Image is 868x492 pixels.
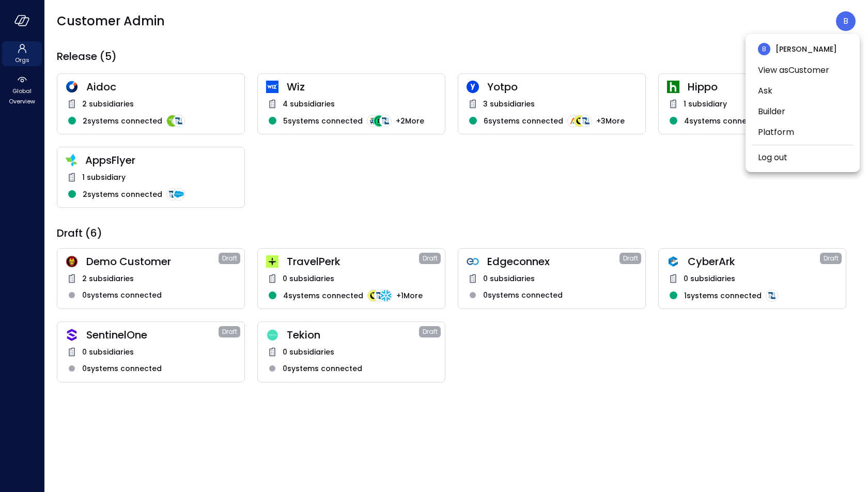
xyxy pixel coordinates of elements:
a: Log out [758,151,787,164]
span: [PERSON_NAME] [776,43,837,55]
li: Platform [752,122,854,143]
li: Builder [752,101,854,122]
div: B [758,43,770,55]
li: View as Customer [752,60,854,81]
li: Ask [752,81,854,101]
